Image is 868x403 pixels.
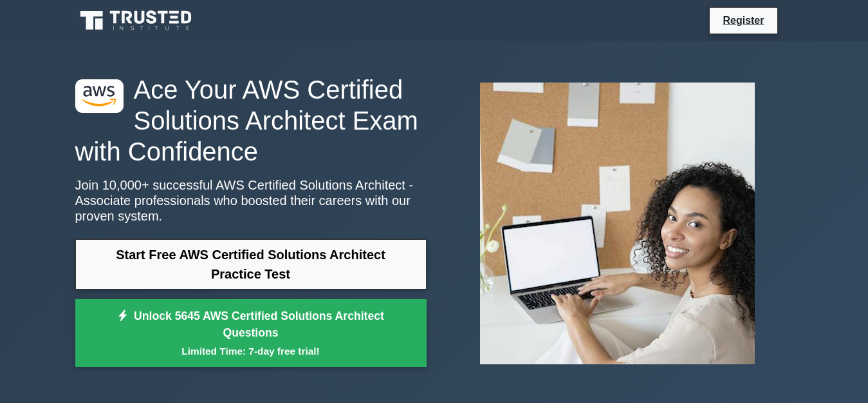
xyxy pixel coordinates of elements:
[91,344,411,359] small: Limited Time: 7-day free trial!
[75,74,427,167] h1: Ace Your AWS Certified Solutions Architect Exam with Confidence
[75,239,427,290] a: Start Free AWS Certified Solutions Architect Practice Test
[75,177,427,224] p: Join 10,000+ successful AWS Certified Solutions Architect - Associate professionals who boosted t...
[715,12,771,28] a: Register
[75,299,427,368] a: Unlock 5645 AWS Certified Solutions Architect QuestionsLimited Time: 7-day free trial!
